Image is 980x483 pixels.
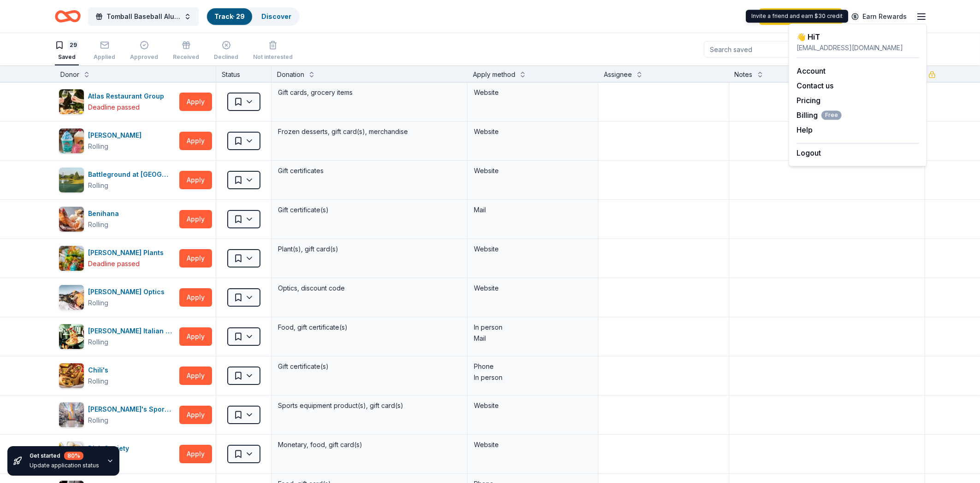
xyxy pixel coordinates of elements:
[474,372,591,383] div: In person
[797,96,821,105] a: Pricing
[277,282,461,295] div: Optics, discount code
[474,439,591,450] div: Website
[88,169,176,180] div: Battleground at [GEOGRAPHIC_DATA]
[206,7,300,26] button: Track· 29Discover
[94,53,115,61] div: Applied
[60,69,79,80] div: Donor
[55,37,79,65] button: 29Saved
[214,37,238,65] button: Declined
[277,164,461,177] div: Gift certificates
[216,65,272,82] div: Status
[277,360,461,373] div: Gift certificate(s)
[59,285,84,310] img: Image for Burris Optics
[88,326,176,337] div: [PERSON_NAME] Italian Grill
[474,322,591,333] div: In person
[88,219,108,230] div: Rolling
[474,204,591,215] div: Mail
[59,128,84,153] img: Image for Bahama Buck's
[277,399,461,412] div: Sports equipment product(s), gift card(s)
[59,324,176,349] button: Image for Carrabba's Italian Grill[PERSON_NAME] Italian GrillRolling
[88,404,176,415] div: [PERSON_NAME]'s Sporting Goods
[797,66,826,76] a: Account
[68,41,79,50] div: 29
[604,69,632,80] div: Assignee
[474,400,591,411] div: Website
[88,258,140,269] div: Deadline passed
[179,288,212,307] button: Apply
[130,37,158,65] button: Approved
[179,210,212,228] button: Apply
[64,452,83,460] div: 80 %
[474,244,591,255] div: Website
[261,12,291,20] a: Discover
[59,207,84,232] img: Image for Benihana
[88,141,108,152] div: Rolling
[846,8,912,25] a: Earn Rewards
[59,402,176,428] button: Image for Dick's Sporting Goods[PERSON_NAME]'s Sporting GoodsRolling
[88,376,108,387] div: Rolling
[179,249,212,268] button: Apply
[474,126,591,137] div: Website
[277,69,304,80] div: Donation
[179,171,212,189] button: Apply
[88,208,123,219] div: Benihana
[474,333,591,344] div: Mail
[173,53,199,61] div: Received
[735,69,753,80] div: Notes
[106,11,180,22] span: Tomball Baseball Alumni Association 26th Annual Golf Tournament
[821,111,842,120] span: Free
[88,91,168,102] div: Atlas Restaurant Group
[88,297,108,308] div: Rolling
[277,243,461,256] div: Plant(s), gift card(s)
[704,41,822,58] input: Search saved
[277,321,461,334] div: Food, gift certificate(s)
[179,445,212,463] button: Apply
[59,128,176,154] button: Image for Bahama Buck's[PERSON_NAME]Rolling
[88,7,199,26] button: Tomball Baseball Alumni Association 26th Annual Golf Tournament
[88,337,108,348] div: Rolling
[214,53,238,61] div: Declined
[59,402,84,427] img: Image for Dick's Sporting Goods
[59,89,84,114] img: Image for Atlas Restaurant Group
[55,6,81,27] a: Home
[59,167,176,193] button: Image for Battleground at Deer ParkBattleground at [GEOGRAPHIC_DATA]Rolling
[59,285,176,310] button: Image for Burris Optics[PERSON_NAME] OpticsRolling
[30,462,99,469] div: Update application status
[474,283,591,294] div: Website
[473,69,515,80] div: Apply method
[30,452,99,460] div: Get started
[277,86,461,99] div: Gift cards, grocery items
[59,206,176,232] button: Image for BenihanaBenihanaRolling
[746,10,848,23] div: Invite a friend and earn $30 credit
[179,406,212,424] button: Apply
[179,327,212,346] button: Apply
[797,80,833,91] button: Contact us
[277,204,461,216] div: Gift certificate(s)
[59,363,176,389] button: Image for Chili'sChili'sRolling
[88,102,140,113] div: Deadline passed
[88,247,167,258] div: [PERSON_NAME] Plants
[179,93,212,111] button: Apply
[173,37,199,65] button: Received
[474,87,591,98] div: Website
[94,37,115,65] button: Applied
[474,165,591,176] div: Website
[797,31,919,42] div: 👋 Hi T
[59,324,84,349] img: Image for Carrabba's Italian Grill
[179,132,212,150] button: Apply
[59,89,176,115] button: Image for Atlas Restaurant GroupAtlas Restaurant GroupDeadline passed
[88,286,168,297] div: [PERSON_NAME] Optics
[797,147,821,158] button: Logout
[797,110,842,121] span: Billing
[88,415,108,426] div: Rolling
[214,12,245,20] a: Track· 29
[277,438,461,451] div: Monetary, food, gift card(s)
[179,367,212,385] button: Apply
[59,245,176,271] button: Image for Buchanan's Plants[PERSON_NAME] PlantsDeadline passed
[59,168,84,192] img: Image for Battleground at Deer Park
[797,42,919,53] div: [EMAIL_ADDRESS][DOMAIN_NAME]
[797,110,842,121] button: BillingFree
[797,124,813,135] button: Help
[88,365,112,376] div: Chili's
[253,37,293,65] button: Not interested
